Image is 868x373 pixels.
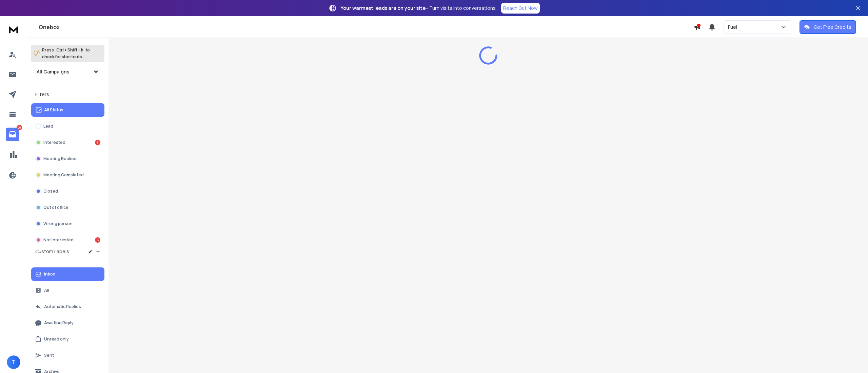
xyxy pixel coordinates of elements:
[31,184,104,198] button: Closed
[31,201,104,214] button: Out of office
[31,300,104,313] button: Automatic Replies
[728,24,740,30] p: Fuel
[44,353,54,358] p: Sent
[44,304,81,309] p: Automatic Replies
[31,316,104,330] button: Awaiting Reply
[814,24,851,30] p: Get Free Credits
[37,68,70,75] h1: All Campaigns
[31,233,104,247] button: Not Interested17
[31,332,104,346] button: Unread only
[7,355,20,369] button: T
[341,5,426,11] strong: Your warmest leads are on your site
[39,23,694,31] h1: Onebox
[503,5,538,12] p: Reach Out Now
[43,124,53,129] p: Lead
[43,205,68,210] p: Out of office
[31,65,104,79] button: All Campaigns
[31,349,104,362] button: Sent
[7,23,20,36] img: logo
[44,320,74,326] p: Awaiting Reply
[31,284,104,297] button: All
[95,237,100,243] div: 17
[44,107,63,113] p: All Status
[6,128,19,141] a: 20
[43,221,73,226] p: Wrong person
[17,125,22,130] p: 20
[31,136,104,149] button: Interested3
[31,103,104,117] button: All Status
[35,248,69,255] h3: Custom Labels
[31,152,104,166] button: Meeting Booked
[95,140,100,145] div: 3
[31,168,104,182] button: Meeting Completed
[44,288,49,293] p: All
[31,90,104,99] h3: Filters
[44,271,55,277] p: Inbox
[31,119,104,133] button: Lead
[43,237,74,243] p: Not Interested
[43,172,84,178] p: Meeting Completed
[341,5,496,12] p: – Turn visits into conversations
[501,3,540,14] a: Reach Out Now
[55,46,84,54] span: Ctrl + Shift + k
[800,20,856,34] button: Get Free Credits
[31,267,104,281] button: Inbox
[43,156,77,161] p: Meeting Booked
[43,189,58,194] p: Closed
[31,217,104,231] button: Wrong person
[43,140,65,145] p: Interested
[42,47,90,60] p: Press to check for shortcuts.
[44,336,69,342] p: Unread only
